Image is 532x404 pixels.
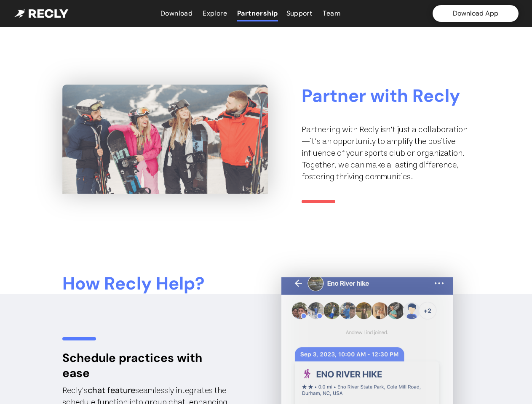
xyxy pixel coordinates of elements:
div: Schedule practices with ease [62,351,231,381]
a: Team [323,8,342,19]
a: Support [286,8,315,19]
li: Download [160,8,194,19]
li: Explore [203,8,229,19]
li: Team [323,8,342,19]
strong: chat feature [88,385,135,396]
div: Partnering with Recly isn't just a collaboration—it's an opportunity to amplify the positive infl... [302,124,470,183]
a: Explore [203,8,229,19]
button: Download App [433,5,519,22]
li: Support [286,8,315,19]
a: Download [160,8,194,19]
div: How Recly Help? [62,272,231,295]
a: Partnership [237,8,278,19]
li: Partnership [237,8,278,19]
div: Partner with Recly [302,84,470,107]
